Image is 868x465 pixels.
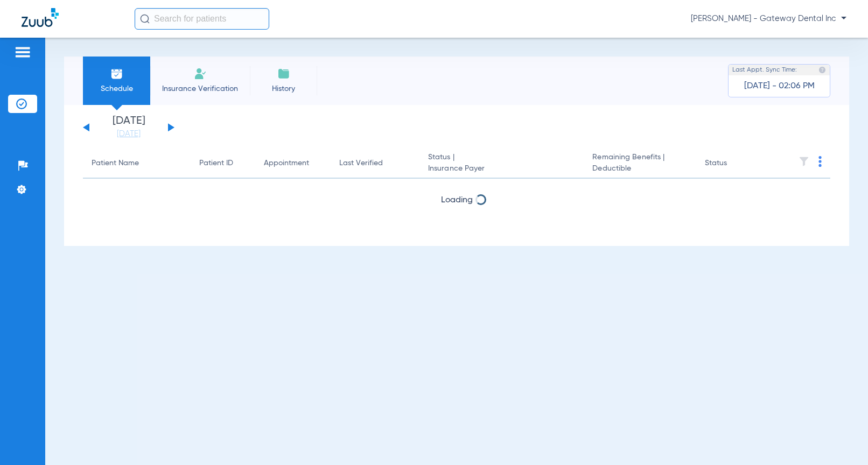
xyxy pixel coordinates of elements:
[258,83,309,94] span: History
[799,156,809,167] img: filter.svg
[428,163,575,174] span: Insurance Payer
[96,129,161,139] a: [DATE]
[691,13,846,24] span: [PERSON_NAME] - Gateway Dental Inc
[584,149,696,179] th: Remaining Benefits |
[264,158,309,169] div: Appointment
[339,158,411,169] div: Last Verified
[732,65,797,75] span: Last Appt. Sync Time:
[22,8,59,27] img: Zuub Logo
[264,158,322,169] div: Appointment
[696,149,769,179] th: Status
[135,8,269,30] input: Search for patients
[110,67,123,80] img: Schedule
[194,67,207,80] img: Manual Insurance Verification
[96,116,161,139] li: [DATE]
[818,66,826,74] img: last sync help info
[91,83,142,94] span: Schedule
[158,83,242,94] span: Insurance Verification
[339,158,383,169] div: Last Verified
[441,196,473,205] span: Loading
[92,158,182,169] div: Patient Name
[199,158,247,169] div: Patient ID
[199,158,233,169] div: Patient ID
[14,46,31,59] img: hamburger-icon
[592,163,687,174] span: Deductible
[92,158,139,169] div: Patient Name
[818,156,822,167] img: group-dot-blue.svg
[744,81,815,91] span: [DATE] - 02:06 PM
[140,14,150,24] img: Search Icon
[277,67,290,80] img: History
[419,149,584,179] th: Status |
